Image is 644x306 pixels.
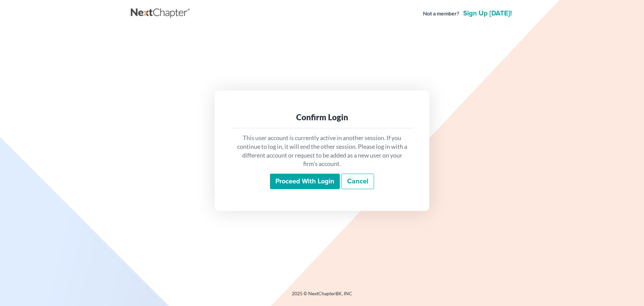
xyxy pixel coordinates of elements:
[462,10,513,17] a: Sign up [DATE]!
[423,10,459,17] strong: Not a member?
[236,134,408,168] p: This user account is currently active in another session. If you continue to log in, it will end ...
[341,174,374,189] a: Cancel
[131,290,513,302] div: 2025 © NextChapterBK, INC
[270,174,340,189] input: Proceed with login
[236,112,408,123] div: Confirm Login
